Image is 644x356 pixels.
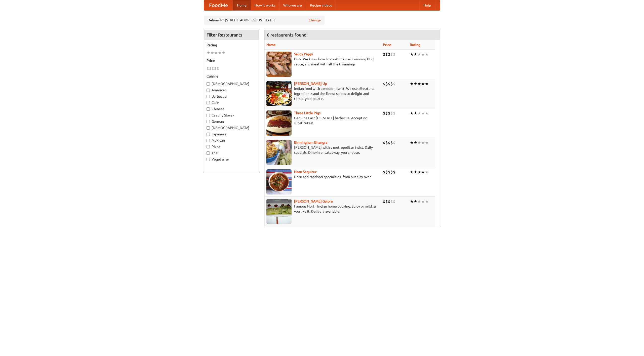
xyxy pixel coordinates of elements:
[207,81,256,86] label: [DEMOGRAPHIC_DATA]
[266,174,379,179] p: Naan and tandoori specialties, from our clay oven.
[388,169,390,175] li: $
[222,50,225,56] li: ★
[207,125,256,130] label: [DEMOGRAPHIC_DATA]
[266,199,292,224] img: currygalore.jpg
[207,120,210,123] input: German
[207,88,256,93] label: American
[417,199,421,204] li: ★
[393,199,395,204] li: $
[204,0,233,10] a: FoodMe
[421,110,425,116] li: ★
[410,199,414,204] li: ★
[207,126,210,130] input: [DEMOGRAPHIC_DATA]
[207,94,256,99] label: Barbecue
[207,151,210,155] input: Thai
[309,18,321,23] a: Change
[388,199,390,204] li: $
[421,81,425,87] li: ★
[425,169,429,175] li: ★
[266,110,292,136] img: littlepigs.jpg
[388,140,390,145] li: $
[421,169,425,175] li: ★
[383,140,385,145] li: $
[209,66,212,71] li: $
[207,101,210,104] input: Cafe
[410,81,414,87] li: ★
[414,110,417,116] li: ★
[266,140,292,165] img: bhangra.jpg
[421,140,425,145] li: ★
[385,199,388,204] li: $
[390,199,393,204] li: $
[207,82,210,86] input: [DEMOGRAPHIC_DATA]
[207,43,256,48] h5: Rating
[207,106,256,111] label: Chinese
[207,95,210,98] input: Barbecue
[393,169,395,175] li: $
[204,30,259,40] h4: Filter Restaurants
[266,115,379,126] p: Genuine East [US_STATE] barbecue. Accept no substitutes!
[388,81,390,87] li: $
[383,52,385,57] li: $
[383,43,391,47] a: Price
[417,140,421,145] li: ★
[417,81,421,87] li: ★
[390,169,393,175] li: $
[390,52,393,57] li: $
[294,111,320,115] a: Three Little Pigs
[383,110,385,116] li: $
[385,52,388,57] li: $
[393,52,395,57] li: $
[383,81,385,87] li: $
[390,81,393,87] li: $
[414,140,417,145] li: ★
[207,133,210,136] input: Japanese
[207,66,209,71] li: $
[207,144,256,149] label: Pizza
[207,139,210,142] input: Mexican
[251,0,279,10] a: How it works
[385,140,388,145] li: $
[294,140,327,144] a: Birmingham Bhangra
[419,0,435,10] a: Help
[414,52,417,57] li: ★
[410,140,414,145] li: ★
[414,81,417,87] li: ★
[383,199,385,204] li: $
[207,50,210,56] li: ★
[393,81,395,87] li: $
[207,58,256,63] h5: Price
[385,110,388,116] li: $
[207,138,256,143] label: Mexican
[393,140,395,145] li: $
[393,110,395,116] li: $
[207,74,256,79] h5: Cuisine
[217,66,219,71] li: $
[294,82,327,86] a: [PERSON_NAME] Up
[294,170,316,174] a: Naan Sequitur
[266,57,379,67] p: Pork. We know how to cook it. Award-winning BBQ sauce, and meat with all the trimmings.
[417,169,421,175] li: ★
[388,52,390,57] li: $
[207,157,256,162] label: Vegetarian
[207,89,210,92] input: American
[294,199,333,203] a: [PERSON_NAME] Galore
[410,169,414,175] li: ★
[207,114,210,117] input: Czech / Slovak
[385,81,388,87] li: $
[294,52,313,56] a: Saucy Piggy
[279,0,306,10] a: Who we are
[421,52,425,57] li: ★
[207,107,210,111] input: Chinese
[207,119,256,124] label: German
[207,100,256,105] label: Cafe
[266,43,276,47] a: Name
[266,145,379,155] p: [PERSON_NAME] with a metropolitan twist. Daily specials. Dine-in or takeaway, you choose.
[414,169,417,175] li: ★
[425,140,429,145] li: ★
